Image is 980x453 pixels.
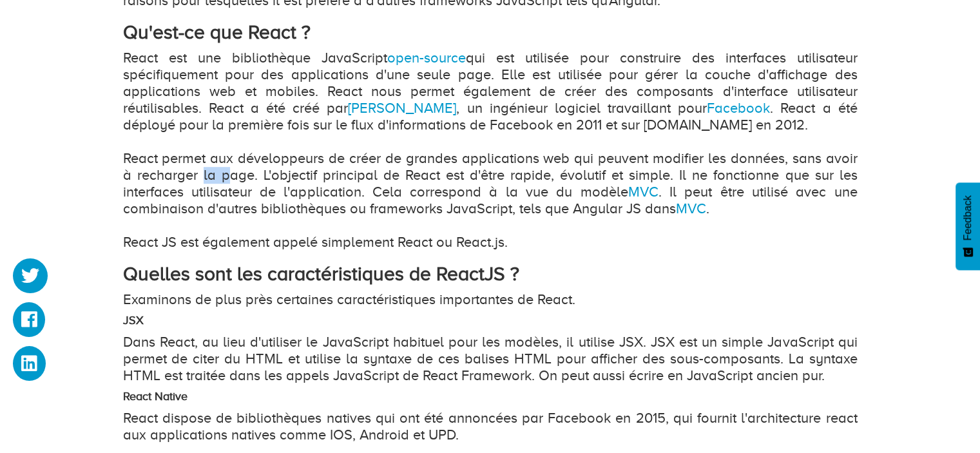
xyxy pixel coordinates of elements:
[123,50,858,251] p: React est une bibliothèque JavaScript qui est utilisée pour construire des interfaces utilisateur...
[123,314,144,327] strong: JSX
[387,50,466,66] a: open-source
[123,390,187,403] strong: React Native
[707,100,770,116] a: Facebook
[123,334,858,384] p: Dans React, au lieu d'utiliser le JavaScript habituel pour les modèles, il utilise JSX. JSX est u...
[916,389,965,438] iframe: Drift Widget Chat Controller
[676,200,706,217] a: MVC
[123,291,858,308] p: Examinons de plus près certaines caractéristiques importantes de React.
[628,184,658,200] a: MVC
[962,195,974,240] span: Feedback
[123,263,519,285] strong: Quelles sont les caractéristiques de ReactJS ?
[348,100,456,116] a: [PERSON_NAME]
[123,21,311,43] strong: Qu'est-ce que React ?
[956,182,980,270] button: Feedback - Afficher l’enquête
[715,255,972,396] iframe: Drift Widget Chat Window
